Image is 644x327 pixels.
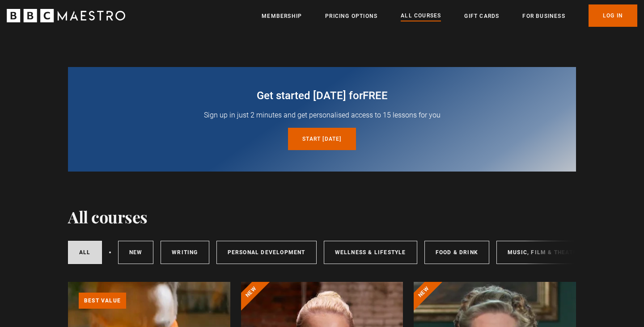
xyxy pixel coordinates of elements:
[325,12,377,21] a: Pricing Options
[363,89,388,102] span: free
[496,241,592,264] a: Music, Film & Theatre
[464,12,499,21] a: Gift Cards
[324,241,417,264] a: Wellness & Lifestyle
[68,207,148,226] h1: All courses
[262,4,637,27] nav: Primary
[262,12,302,21] a: Membership
[7,9,125,22] svg: BBC Maestro
[118,241,154,264] a: New
[522,12,565,21] a: For business
[288,128,356,150] a: Start [DATE]
[68,241,102,264] a: All
[424,241,489,264] a: Food & Drink
[161,241,209,264] a: Writing
[589,4,637,27] a: Log In
[89,88,555,103] h2: Get started [DATE] for
[401,11,441,21] a: All Courses
[216,241,317,264] a: Personal Development
[89,110,555,121] p: Sign up in just 2 minutes and get personalised access to 15 lessons for you
[79,293,126,309] p: Best value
